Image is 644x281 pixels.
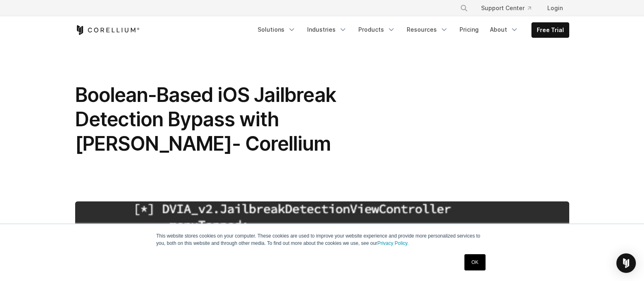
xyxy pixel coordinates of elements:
[75,83,336,156] span: Boolean-Based iOS Jailbreak Detection Bypass with [PERSON_NAME]- Corellium
[253,22,301,37] a: Solutions
[450,1,569,15] div: Navigation Menu
[156,232,488,247] p: This website stores cookies on your computer. These cookies are used to improve your website expe...
[475,1,538,15] a: Support Center
[455,22,484,37] a: Pricing
[541,1,569,15] a: Login
[616,253,636,273] div: Open Intercom Messenger
[75,25,140,35] a: Corellium Home
[464,254,485,270] a: OK
[253,22,569,38] div: Navigation Menu
[485,22,523,37] a: About
[532,23,569,37] a: Free Trial
[353,22,400,37] a: Products
[457,1,471,15] button: Search
[377,240,409,246] a: Privacy Policy.
[302,22,352,37] a: Industries
[402,22,453,37] a: Resources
